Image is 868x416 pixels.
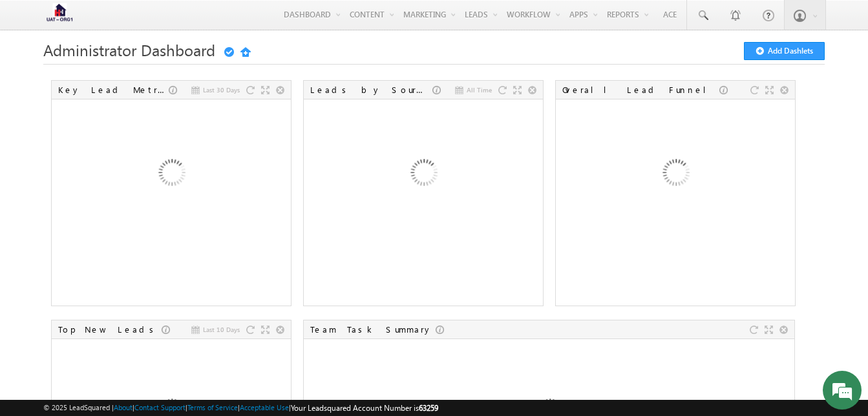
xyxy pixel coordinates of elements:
div: Top New Leads [58,324,162,335]
span: Last 10 Days [203,324,240,335]
span: Last 30 Days [203,84,240,96]
span: © 2025 LeadSquared | | | | | [43,402,438,414]
span: Your Leadsquared Account Number is [291,403,438,413]
img: Loading... [101,105,240,244]
img: Loading... [354,105,492,244]
div: Team Task Summary [310,324,436,335]
a: Contact Support [134,403,185,411]
div: Key Lead Metrics [58,84,169,96]
span: All Time [467,84,492,96]
button: Add Dashlets [744,42,825,60]
div: Leads by Sources [310,84,432,96]
span: 63259 [419,403,438,413]
div: Overall Lead Funnel [562,84,719,96]
a: Terms of Service [187,403,238,411]
span: Administrator Dashboard [43,39,215,60]
img: Loading... [606,105,745,244]
a: Acceptable Use [240,403,289,411]
a: About [114,403,132,411]
img: Custom Logo [43,3,76,26]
